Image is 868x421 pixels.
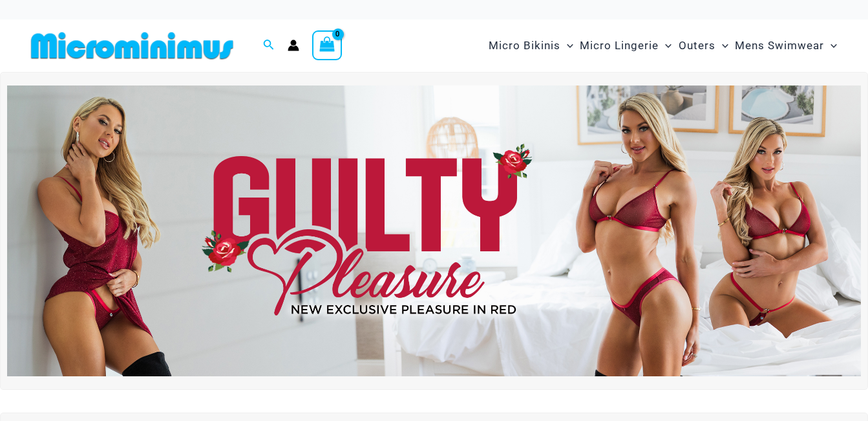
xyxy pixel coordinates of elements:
span: Menu Toggle [659,29,672,62]
nav: Site Navigation [483,24,842,67]
a: OutersMenu ToggleMenu Toggle [675,26,732,65]
a: Account icon link [288,40,299,51]
span: Menu Toggle [560,29,573,62]
img: MM SHOP LOGO FLAT [26,31,238,60]
a: Micro LingerieMenu ToggleMenu Toggle [577,26,675,65]
span: Menu Toggle [824,29,837,62]
a: Search icon link [263,38,275,54]
a: Mens SwimwearMenu ToggleMenu Toggle [732,26,840,65]
a: Micro BikinisMenu ToggleMenu Toggle [485,26,577,65]
span: Mens Swimwear [735,29,824,62]
a: View Shopping Cart, empty [312,30,342,60]
span: Micro Lingerie [580,29,659,62]
span: Menu Toggle [715,29,728,62]
img: Guilty Pleasures Red Lingerie [7,85,861,376]
span: Micro Bikinis [489,29,560,62]
span: Outers [679,29,715,62]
